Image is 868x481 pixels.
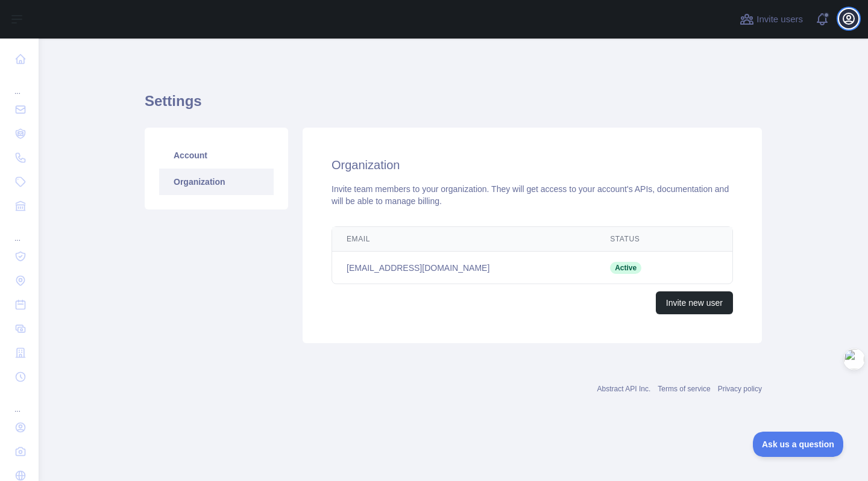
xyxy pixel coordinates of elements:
a: Account [159,142,274,169]
button: Invite new user [656,291,733,314]
div: Invite team members to your organization. They will get access to your account's APIs, documentat... [332,183,733,207]
h2: Organization [332,157,733,173]
span: Active [610,262,641,274]
th: Status [596,227,688,252]
div: ... [10,390,29,414]
div: ... [10,72,29,96]
span: Invite users [756,13,803,26]
td: [EMAIL_ADDRESS][DOMAIN_NAME] [332,252,596,284]
div: ... [10,219,29,243]
a: Abstract API Inc. [597,385,651,393]
th: Email [332,227,596,252]
a: Terms of service [658,385,710,393]
iframe: Toggle Customer Support [753,432,844,457]
a: Organization [159,169,274,195]
a: Privacy policy [718,385,762,393]
button: Invite users [737,10,805,29]
h1: Settings [145,92,762,120]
